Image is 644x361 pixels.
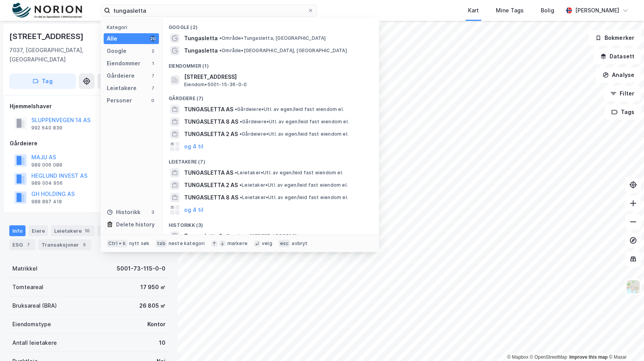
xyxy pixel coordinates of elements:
[9,46,109,64] div: 7037, [GEOGRAPHIC_DATA], [GEOGRAPHIC_DATA]
[162,216,379,230] div: Historikk (3)
[129,240,150,247] div: nytt søk
[12,264,38,273] div: Matrikkel
[604,86,641,101] button: Filter
[107,59,140,68] div: Eiendommer
[107,46,126,56] div: Google
[107,34,117,43] div: Alle
[12,301,57,310] div: Bruksareal (BRA)
[575,6,619,15] div: [PERSON_NAME]
[162,18,379,32] div: Google (2)
[150,73,156,79] div: 7
[10,102,168,111] div: Hjemmelshaver
[150,60,156,66] div: 1
[184,82,247,88] span: Eiendom • 5001-15-36-0-0
[184,105,233,114] span: TUNGASLETTA AS
[184,205,203,215] button: og 4 til
[219,35,326,41] span: Område • Tungasletta, [GEOGRAPHIC_DATA]
[12,283,43,292] div: Tomteareal
[150,209,156,215] div: 3
[184,72,370,82] span: [STREET_ADDRESS]
[162,57,379,71] div: Eiendommer (1)
[140,283,166,292] div: 17 950 ㎡
[605,324,644,361] iframe: Chat Widget
[150,97,156,104] div: 0
[507,354,528,360] a: Mapbox
[9,239,35,250] div: ESG
[162,89,379,103] div: Gårdeiere (7)
[235,170,343,176] span: Leietaker • Utl. av egen/leid fast eiendom el.
[239,131,242,137] span: •
[184,232,222,241] span: Tungasletta 2
[162,153,379,167] div: Leietakere (7)
[150,36,156,42] div: 20
[107,71,135,80] div: Gårdeiere
[150,48,156,54] div: 2
[240,194,242,200] span: •
[31,180,63,186] div: 989 004 956
[184,142,203,151] button: og 4 til
[240,119,349,125] span: Gårdeiere • Utl. av egen/leid fast eiendom el.
[38,239,91,250] div: Transaksjoner
[116,220,155,229] div: Delete history
[83,227,91,235] div: 10
[224,233,297,239] span: Eiendom • [STREET_ADDRESS]
[97,225,136,236] div: Datasett
[496,6,524,15] div: Mine Tags
[184,180,238,190] span: TUNGASLETTA 2 AS
[107,83,137,93] div: Leietakere
[569,354,608,360] a: Improve this map
[9,73,76,89] button: Tag
[240,194,348,201] span: Leietaker • Utl. av egen/leid fast eiendom el.
[239,131,348,137] span: Gårdeiere • Utl. av egen/leid fast eiendom el.
[12,338,57,347] div: Antall leietakere
[596,67,641,83] button: Analyse
[239,182,242,188] span: •
[9,225,26,236] div: Info
[184,117,238,126] span: TUNGASLETTA 8 AS
[155,240,167,247] div: tab
[219,35,222,41] span: •
[292,240,307,247] div: avbryt
[235,106,344,112] span: Gårdeiere • Utl. av egen/leid fast eiendom el.
[605,324,644,361] div: Kontrollprogram for chat
[184,129,238,139] span: TUNGASLETTA 2 AS
[605,104,641,120] button: Tags
[147,320,166,329] div: Kontor
[227,240,248,247] div: markere
[80,241,88,249] div: 5
[530,354,567,360] a: OpenStreetMap
[139,301,166,310] div: 26 805 ㎡
[31,162,62,168] div: 989 006 088
[184,168,233,177] span: TUNGASLETTA AS
[51,225,94,236] div: Leietakere
[541,6,554,15] div: Bolig
[9,30,85,43] div: [STREET_ADDRESS]
[107,208,140,217] div: Historikk
[468,6,479,15] div: Kart
[107,24,159,30] div: Kategori
[150,85,156,91] div: 7
[184,193,238,202] span: TUNGASLETTA 8 AS
[594,49,641,64] button: Datasett
[224,233,226,239] span: •
[10,139,168,148] div: Gårdeiere
[278,240,290,247] div: esc
[107,96,132,105] div: Personer
[219,48,222,53] span: •
[12,320,51,329] div: Eiendomstype
[240,119,242,124] span: •
[184,34,218,43] span: Tungasletta
[12,3,82,19] img: norion-logo.80e7a08dc31c2e691866.png
[184,46,218,55] span: Tungasletta
[589,30,641,46] button: Bokmerker
[239,182,348,188] span: Leietaker • Utl. av egen/leid fast eiendom el.
[110,5,307,16] input: Søk på adresse, matrikkel, gårdeiere, leietakere eller personer
[31,199,62,205] div: 988 897 418
[24,241,32,249] div: 7
[31,125,62,131] div: 992 640 839
[235,170,237,175] span: •
[117,264,166,273] div: 5001-73-115-0-0
[107,240,128,247] div: Ctrl + k
[626,279,641,294] img: Z
[262,240,272,247] div: velg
